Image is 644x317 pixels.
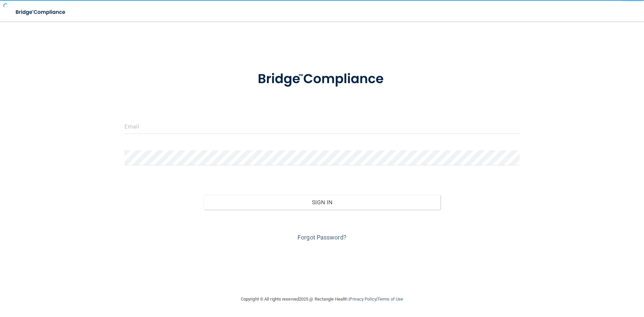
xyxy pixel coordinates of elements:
a: Forgot Password? [298,234,346,241]
div: Copyright © All rights reserved 2025 @ Rectangle Health | | [200,288,444,310]
img: bridge_compliance_login_screen.278c3ca4.svg [10,5,72,19]
a: Terms of Use [377,297,403,302]
a: Privacy Policy [350,297,376,302]
input: Email [124,119,520,134]
img: bridge_compliance_login_screen.278c3ca4.svg [244,62,400,97]
button: Sign In [204,195,441,210]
